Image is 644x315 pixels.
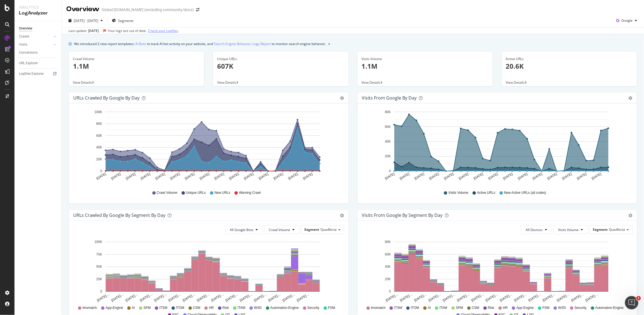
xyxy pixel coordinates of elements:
text: [DATE] [458,172,469,181]
text: [DATE] [561,172,572,181]
span: ITSM [394,306,402,310]
div: Active URLs [506,56,633,61]
a: AI Bots [135,41,146,47]
span: WSD [254,306,262,310]
text: [DATE] [184,172,195,181]
text: 20K [96,157,102,161]
text: [DATE] [547,172,558,181]
p: 1.1M [362,61,489,71]
div: gear [629,214,633,217]
text: [DATE] [110,172,121,181]
span: App-Engine [516,306,534,310]
text: 60K [385,252,391,256]
div: Last update [68,28,178,33]
span: Quadfecta [321,227,337,232]
span: #nomatch [371,306,386,310]
span: ITSM [159,306,167,310]
a: Crawls [19,34,52,39]
div: gear [340,96,344,100]
span: HR [209,306,214,310]
span: SPM [143,306,151,310]
button: Google [614,16,640,25]
div: URL Explorer [19,60,38,66]
text: 80K [385,110,391,114]
div: LogAnalyzer [19,10,57,16]
text: 75K [96,252,102,256]
p: 1.1M [73,61,200,71]
div: Overview [66,4,99,14]
span: Warning Crawl [239,190,261,195]
text: [DATE] [414,172,425,181]
text: [DATE] [517,172,528,181]
span: ITAM [440,306,447,310]
span: [DATE] - [DATE] [74,18,98,23]
div: Conversions [19,50,38,56]
text: [DATE] [243,172,254,181]
text: 40K [96,146,102,150]
button: All Devices [521,225,552,234]
span: SPM [456,306,463,310]
text: [DATE] [591,172,602,181]
text: 80K [385,240,391,244]
span: Risk [488,306,494,310]
span: Security [575,306,587,310]
a: Search Engine Behavior: Logs Report [214,41,271,47]
text: 100K [94,110,102,114]
text: [DATE] [399,172,410,181]
div: Unique URLs [217,56,344,61]
span: Automation-Engine [270,306,299,310]
button: All Google Bots [225,225,263,234]
text: 40K [385,140,391,143]
span: Risk [222,306,229,310]
text: 60K [385,125,391,129]
span: 1 [636,296,641,301]
span: AI [132,306,135,310]
span: Segment [593,227,608,232]
span: Crawl Volume [157,190,177,195]
span: CSM [193,306,200,310]
div: URLs Crawled by Google By Segment By Day [73,212,165,218]
text: [DATE] [532,172,543,181]
div: gear [629,96,633,100]
a: Overview [19,26,58,31]
div: Global [DOMAIN_NAME] (excluding community/docs) [102,7,194,13]
a: Visits [19,42,52,48]
div: Logfiles Explorer [19,71,44,77]
div: info banner [68,41,637,47]
span: App-Engine [106,306,123,310]
div: Your logs are out of date. [108,28,147,33]
text: [DATE] [125,172,136,181]
text: 20K [385,277,391,281]
text: [DATE] [428,172,440,181]
span: Quadfecta [609,227,625,232]
button: [DATE] - [DATE] [66,16,105,25]
span: View Details [362,80,381,85]
text: 50K [96,265,102,269]
div: gear [340,214,344,217]
span: HR [503,306,508,310]
div: Crawl Volume [73,56,200,61]
span: All Devices [526,227,543,232]
span: Segments [118,18,134,23]
span: Segment [305,227,319,232]
span: ITOM [176,306,184,310]
a: URL Explorer [19,60,58,66]
button: Visits Volume [554,225,588,234]
text: [DATE] [384,172,395,181]
span: Unique URLs [186,190,206,195]
iframe: Intercom live chat [625,296,638,309]
span: Automation-Engine [595,306,624,310]
text: [DATE] [473,172,484,181]
p: 20.6K [506,61,633,71]
text: [DATE] [443,172,454,181]
text: [DATE] [96,172,107,181]
span: Crawl Volume [269,227,290,232]
p: 607K [217,61,344,71]
a: Logfiles Explorer [19,71,58,77]
button: close banner [327,40,331,48]
div: URLs Crawled by Google by day [73,95,139,101]
span: Google [622,18,633,23]
text: [DATE] [302,172,314,181]
span: WSD [558,306,566,310]
button: Segments [110,16,136,25]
